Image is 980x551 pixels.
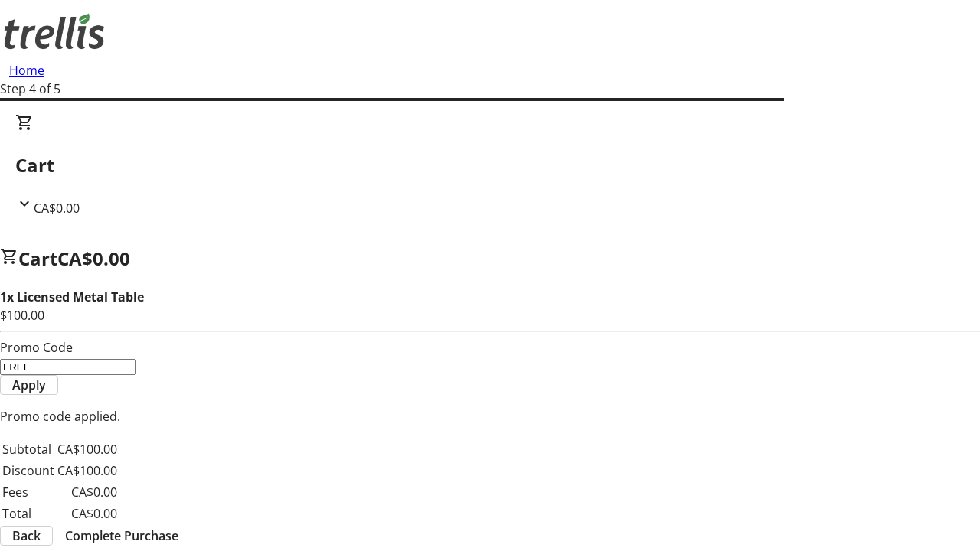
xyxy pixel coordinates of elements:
[57,439,118,459] td: CA$100.00
[12,527,41,545] span: Back
[15,152,965,179] h2: Cart
[18,246,57,271] span: Cart
[12,376,46,394] span: Apply
[57,246,130,271] span: CA$0.00
[15,113,965,217] div: CartCA$0.00
[34,200,80,217] span: CA$0.00
[57,482,118,502] td: CA$0.00
[2,439,55,459] td: Subtotal
[2,482,55,502] td: Fees
[2,504,55,523] td: Total
[53,527,191,545] button: Complete Purchase
[2,461,55,481] td: Discount
[57,504,118,523] td: CA$0.00
[57,461,118,481] td: CA$100.00
[65,527,178,545] span: Complete Purchase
